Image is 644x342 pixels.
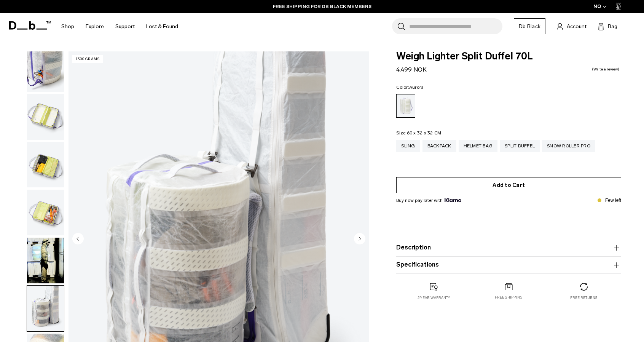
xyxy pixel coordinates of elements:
nav: Main Navigation [56,13,184,40]
a: Support [115,13,135,40]
a: Account [557,22,587,31]
button: Weigh_Lighter_Split_Duffel_70L_7.png [27,189,64,236]
a: Shop [61,13,74,40]
span: Weigh Lighter Split Duffel 70L [396,51,621,61]
button: Previous slide [72,233,84,246]
legend: Color: [396,85,424,89]
span: 4.499 NOK [396,66,427,73]
a: Split Duffel [500,140,540,152]
legend: Size: [396,131,441,135]
a: Sling [396,140,420,152]
p: Few left [605,197,621,204]
button: Weigh_Lighter_Split_Duffel_70L_9.png [27,285,64,332]
a: Backpack [422,140,456,152]
button: Weigh_Lighter_Split_Duffel_70L_5.png [27,94,64,140]
img: Weigh_Lighter_Split_Duffel_70L_4.png [27,46,64,92]
img: Weigh_Lighter_Split_Duffel_70L_9.png [27,286,64,331]
a: Write a review [592,67,619,71]
button: Bag [598,22,617,31]
p: 1300 grams [72,55,103,63]
img: Weigh_Lighter_Split_Duffel_70L_7.png [27,190,64,235]
p: 2 year warranty [418,295,450,300]
a: Aurora [396,94,415,118]
button: Add to Cart [396,177,621,193]
button: Weigh_Lighter_Split_Duffel_70L_4.png [27,46,64,92]
span: Bag [608,22,617,30]
img: Weigh Lighter Split Duffel 70L Aurora [27,238,64,283]
a: Explore [86,13,104,40]
button: Description [396,243,621,253]
span: Buy now pay later with [396,197,461,204]
p: Free returns [570,295,597,300]
span: Account [567,22,587,30]
button: Next slide [354,233,365,246]
a: Helmet Bag [459,140,498,152]
a: FREE SHIPPING FOR DB BLACK MEMBERS [273,3,371,10]
img: Weigh_Lighter_Split_Duffel_70L_6.png [27,142,64,188]
p: Free shipping [495,295,523,300]
a: Db Black [514,18,545,34]
button: Weigh Lighter Split Duffel 70L Aurora [27,237,64,284]
span: 60 x 32 x 32 CM [407,130,442,136]
a: Snow Roller Pro [542,140,595,152]
img: Weigh_Lighter_Split_Duffel_70L_5.png [27,94,64,140]
button: Weigh_Lighter_Split_Duffel_70L_6.png [27,142,64,188]
a: Lost & Found [146,13,178,40]
img: {"height" => 20, "alt" => "Klarna"} [445,198,461,202]
button: Specifications [396,260,621,270]
span: Aurora [409,85,424,90]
